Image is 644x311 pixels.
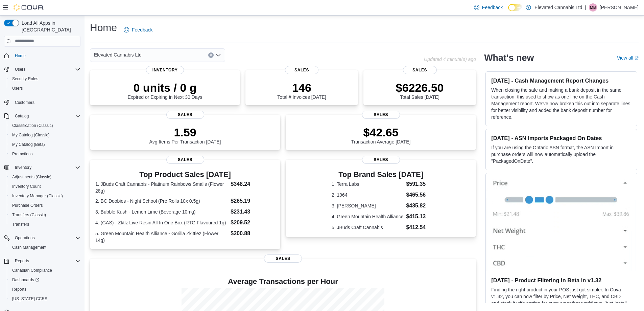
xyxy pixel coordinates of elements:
button: Transfers [7,220,83,229]
span: Feedback [482,4,503,11]
span: Canadian Compliance [9,266,80,274]
button: Purchase Orders [7,201,83,210]
a: My Catalog (Beta) [9,140,48,149]
a: Transfers [9,220,32,228]
span: Reports [12,257,80,265]
span: Users [12,65,80,73]
a: [US_STATE] CCRS [9,295,50,303]
button: Operations [1,233,83,243]
dt: 4. (GAS) - Zktlz Live Resin All In One Box (RTG Flavoured 1g) [95,219,228,226]
button: Catalog [12,112,31,120]
span: Transfers (Classic) [9,211,80,219]
span: Customers [15,100,34,105]
span: Transfers (Classic) [12,212,46,218]
span: Dashboards [12,277,39,283]
input: Dark Mode [508,4,522,11]
span: Inventory Count [9,182,80,191]
span: Inventory Manager (Classic) [9,192,80,200]
span: Classification (Classic) [9,121,80,130]
div: Total # Invoices [DATE] [277,81,326,100]
button: Classification (Classic) [7,121,83,130]
span: Promotions [12,151,33,157]
span: Canadian Compliance [12,268,52,273]
span: Operations [15,235,35,241]
dd: $209.52 [231,219,275,227]
span: Reports [12,287,26,292]
div: Transaction Average [DATE] [351,126,411,145]
button: Inventory [1,163,83,172]
span: Sales [166,156,204,164]
dt: 5. JBuds Craft Cannabis [332,224,403,231]
button: Clear input [208,52,214,58]
a: Canadian Compliance [9,266,55,274]
a: Users [9,84,25,92]
p: | [585,3,586,12]
span: Dashboards [9,276,80,284]
p: 0 units / 0 g [128,81,202,94]
button: My Catalog (Classic) [7,130,83,140]
a: Dashboards [9,276,42,284]
span: Cash Management [12,245,46,250]
h3: [DATE] - ASN Imports Packaged On Dates [491,135,631,141]
button: Inventory Manager (Classic) [7,191,83,201]
a: Cash Management [9,243,49,251]
button: Users [7,84,83,93]
button: Transfers (Classic) [7,210,83,220]
dt: 1. Terra Labs [332,181,403,187]
button: Cash Management [7,243,83,252]
a: Customers [12,98,37,107]
span: My Catalog (Beta) [9,140,80,149]
dt: 2. 1964 [332,192,403,198]
p: 1.59 [149,126,221,139]
span: Catalog [12,112,80,120]
button: Open list of options [216,52,221,58]
a: Inventory Count [9,182,44,191]
p: If you are using the Ontario ASN format, the ASN Import in purchase orders will now automatically... [491,144,631,164]
svg: External link [635,56,639,60]
span: My Catalog (Classic) [9,131,80,139]
dd: $435.82 [406,202,430,210]
span: Inventory [146,66,184,74]
span: Classification (Classic) [12,123,53,128]
h1: Home [90,21,117,35]
span: Adjustments (Classic) [9,173,80,181]
a: Classification (Classic) [9,121,56,130]
span: Sales [403,66,437,74]
dt: 2. BC Doobies - Night School (Pre Rolls 10x 0.5g) [95,198,228,204]
button: Reports [7,285,83,294]
img: Cova [14,4,44,11]
h3: [DATE] - Product Filtering in Beta in v1.32 [491,277,631,284]
dd: $465.56 [406,191,430,199]
span: Load All Apps in [GEOGRAPHIC_DATA] [19,20,80,33]
div: Expired or Expiring in Next 30 Days [128,81,202,100]
p: [PERSON_NAME] [600,3,639,12]
a: View allExternal link [617,55,639,61]
h2: What's new [484,52,534,63]
h4: Average Transactions per Hour [95,277,471,286]
span: Transfers [12,222,29,227]
span: Sales [362,111,400,119]
span: Users [12,86,23,91]
dt: 3. [PERSON_NAME] [332,202,403,209]
dd: $348.24 [231,180,275,188]
span: Reports [9,285,80,293]
dt: 3. Bubble Kush - Lemon Lime (Beverage 10mg) [95,208,228,215]
span: Sales [362,156,400,164]
button: Users [12,65,28,73]
button: Canadian Compliance [7,266,83,275]
a: Feedback [121,23,155,37]
button: Inventory [12,163,34,172]
span: Adjustments (Classic) [12,174,51,180]
button: [US_STATE] CCRS [7,294,83,304]
span: Dark Mode [508,11,508,12]
dd: $412.54 [406,223,430,231]
dd: $415.13 [406,213,430,221]
button: Reports [1,256,83,266]
a: Promotions [9,150,35,158]
span: Inventory [15,165,31,170]
a: Home [12,52,28,60]
span: Washington CCRS [9,295,80,303]
span: Customers [12,98,80,106]
button: Promotions [7,149,83,159]
a: Dashboards [7,275,83,285]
